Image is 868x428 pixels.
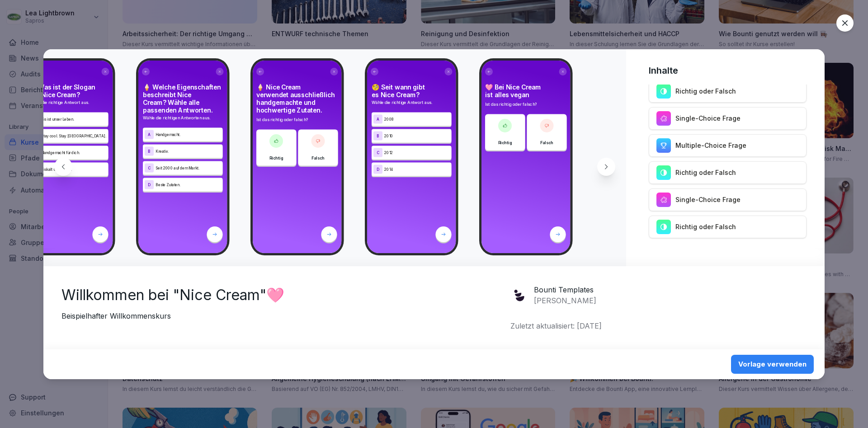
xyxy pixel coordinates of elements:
[28,99,108,106] p: Wähle die richtige Antwort aus.
[510,320,807,331] p: Zuletzt aktualisiert: [DATE]
[377,151,379,155] p: C
[675,195,741,204] p: Single-Choice Frage
[534,284,596,295] p: Bounti Templates
[498,139,512,146] p: Richtig
[143,115,223,121] p: Wähle die richtigen Antworten aus.
[675,86,736,96] p: Richtig oder Falsch
[41,150,107,155] p: Handgemacht für dich.
[256,83,338,114] h4: 🍦 Nice Cream verwendet ausschließlich handgemachte und hochwertige Zutaten.
[377,134,379,138] p: B
[148,149,151,153] p: B
[731,355,814,374] button: Vorlage verwenden
[156,182,221,187] p: Beste Zutaten.
[156,132,221,137] p: Handgemacht.
[148,183,151,187] p: D
[675,222,736,231] p: Richtig oder Falsch
[269,155,283,161] p: Richtig
[534,295,596,306] p: [PERSON_NAME]
[256,117,338,123] p: Ist das richtig oder falsch?
[377,117,379,121] p: A
[156,165,221,170] p: Seit 2000 auf dem Markt.
[377,167,379,171] p: D
[738,359,807,369] div: Vorlage verwenden
[41,166,107,172] p: Eiskalt und lecker.
[372,99,452,106] p: Wähle die richtige Antwort aus.
[61,310,506,321] p: Beispielhafter Willkommenskurs
[372,83,452,99] h4: 🧐 Seit wann gibt es Nice Cream?
[384,150,450,155] p: 2012
[631,64,825,77] h4: Inhalte
[384,166,450,172] p: 2014
[485,101,567,108] p: Ist das richtig oder falsch?
[384,116,450,122] p: 2008
[485,83,567,99] h4: 🩷 Bei Nice Cream ist alles vegan
[675,168,736,177] p: Richtig oder Falsch
[41,133,107,138] p: Stay cool. Stay [GEOGRAPHIC_DATA].
[156,148,221,154] p: Kreativ.
[675,141,746,150] p: Multiple-Choice Frage
[540,139,553,146] p: Falsch
[384,133,450,138] p: 2010
[28,83,108,99] h4: 🧊 Was ist der Slogan von Nice Cream?
[675,113,741,123] p: Single-Choice Frage
[41,116,107,122] p: Eis ist unser Leben.
[148,132,151,136] p: A
[311,155,325,161] p: Falsch
[510,286,528,304] img: jme54nxg3cx8rhcp4bza1nkh.png
[148,166,151,170] p: C
[61,284,506,306] h2: Willkommen bei "Nice Cream"🩷
[143,83,223,114] h4: 🍦 Welche Eigenschaften beschreibt Nice Cream? Wähle alle passenden Antworten.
